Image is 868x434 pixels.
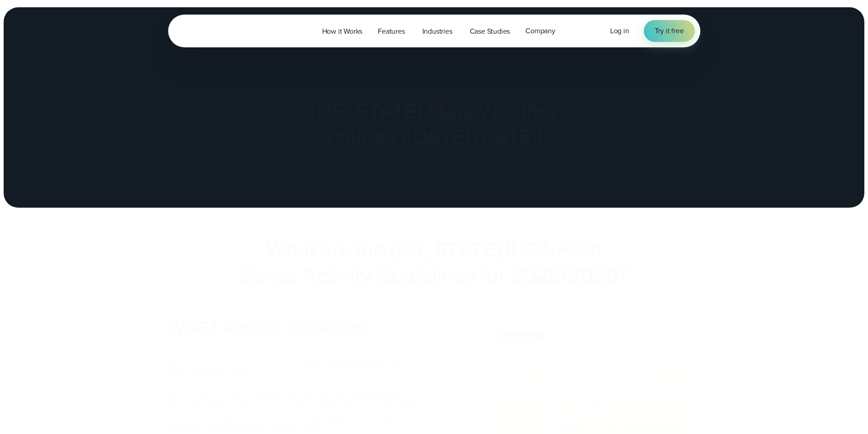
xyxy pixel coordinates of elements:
[470,26,510,37] span: Case Studies
[422,26,452,37] span: Industries
[655,26,684,36] span: Try it free
[314,22,370,41] a: How it Works
[462,22,518,41] a: Case Studies
[322,26,363,37] span: How it Works
[525,26,555,36] span: Company
[644,20,695,42] a: Try it free
[378,26,405,37] span: Features
[610,26,629,36] a: Log in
